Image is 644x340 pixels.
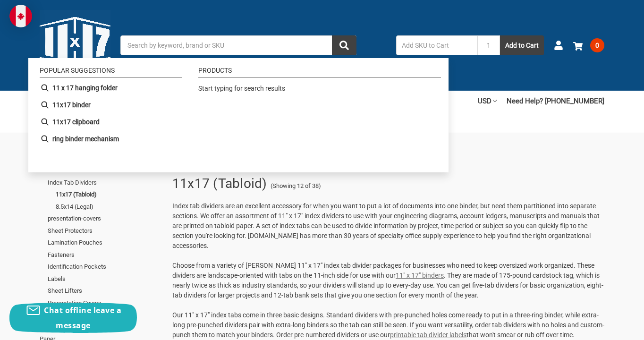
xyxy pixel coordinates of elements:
[573,33,604,58] a: 0
[590,38,604,52] span: 0
[198,67,441,77] li: Products
[9,303,137,333] button: Chat offline leave a message
[48,225,162,237] a: Sheet Protectors
[507,91,604,111] a: Need Help? [PHONE_NUMBER]
[172,310,604,340] p: Our 11" x 17" index tabs come in three basic designs. Standard dividers with pre-punched holes co...
[48,273,162,285] a: Labels
[36,79,186,96] li: 11 x 17 hanging folder
[52,100,91,110] b: 11x17 binder
[48,212,162,225] a: presentation-covers
[48,285,162,297] a: Sheet Lifters
[52,134,119,144] b: ring binder mechanism
[198,84,437,99] div: Start typing for search results
[120,35,356,55] input: Search by keyword, brand or SKU
[390,331,466,339] a: printable tab divider labels
[48,261,162,273] a: Identification Pockets
[36,113,186,130] li: 11x17 clipboard
[566,314,644,340] iframe: Google Customer Reviews
[478,91,497,111] a: USD
[396,272,444,279] a: 11" x 17" binders
[172,201,604,251] p: Index tab dividers are an excellent accessory for when you want to put a lot of documents into on...
[56,201,162,213] a: 8.5x14 (Legal)
[396,35,477,55] input: Add SKU to Cart
[172,261,604,300] p: Choose from a variety of [PERSON_NAME] 11" x 17" index tab divider packages for businesses who ne...
[36,96,186,113] li: 11x17 binder
[40,67,182,77] li: Popular suggestions
[48,177,162,189] a: Index Tab Dividers
[500,35,544,55] button: Add to Cart
[28,58,449,172] div: Instant Search Results
[40,10,110,81] img: 11x17.com
[44,305,121,331] span: Chat offline leave a message
[48,249,162,261] a: Fasteners
[36,130,186,147] li: ring binder mechanism
[271,181,321,191] span: (Showing 12 of 38)
[52,83,118,93] b: 11 x 17 hanging folder
[172,171,267,196] h1: 11x17 (Tabloid)
[52,117,100,127] b: 11x17 clipboard
[48,297,162,309] a: Presentation Covers
[9,5,32,27] img: duty and tax information for Canada
[48,237,162,249] a: Lamination Pouches
[56,188,162,201] a: 11x17 (Tabloid)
